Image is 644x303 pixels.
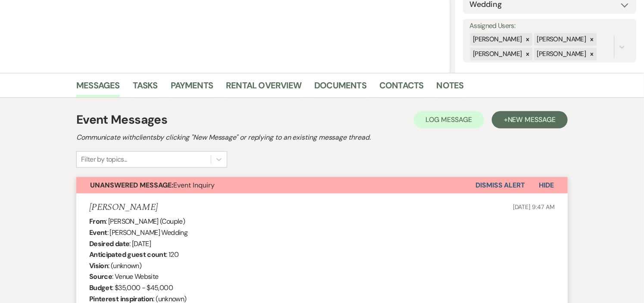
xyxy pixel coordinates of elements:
a: Rental Overview [226,78,301,97]
div: [PERSON_NAME] [470,33,523,46]
a: Contacts [379,78,424,97]
a: Documents [314,78,366,97]
div: [PERSON_NAME] [534,33,587,46]
a: Messages [76,78,120,97]
a: Payments [171,78,213,97]
h2: Communicate with clients by clicking "New Message" or replying to an existing message thread. [76,132,568,143]
label: Assigned Users: [469,20,630,32]
span: Event Inquiry [90,181,215,190]
div: [PERSON_NAME] [534,48,587,60]
a: Tasks [133,78,158,97]
h1: Event Messages [76,111,167,129]
b: Budget [89,283,112,292]
b: Source [89,272,112,281]
span: New Message [508,115,556,124]
span: Hide [539,181,554,190]
button: Hide [525,177,568,194]
span: Log Message [426,115,472,124]
span: [DATE] 9:47 AM [513,203,555,211]
b: Vision [89,261,108,270]
button: Dismiss Alert [475,177,525,194]
strong: Unanswered Message: [90,181,173,190]
h5: [PERSON_NAME] [89,202,158,213]
b: From [89,217,106,226]
b: Anticipated guest count [89,250,166,259]
b: Desired date [89,239,129,248]
button: Unanswered Message:Event Inquiry [76,177,475,194]
button: Log Message [414,111,484,128]
a: Notes [437,78,464,97]
div: Filter by topics... [81,154,127,165]
button: +New Message [492,111,568,128]
b: Event [89,228,107,237]
div: [PERSON_NAME] [470,48,523,60]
